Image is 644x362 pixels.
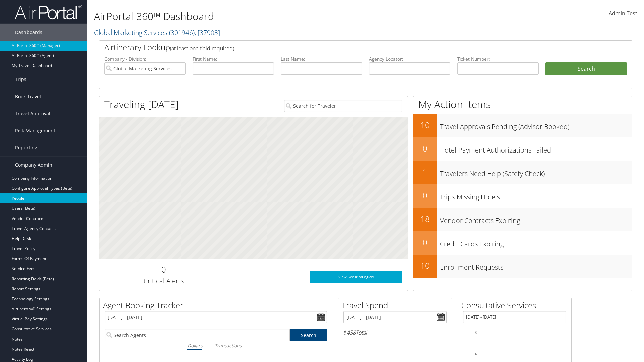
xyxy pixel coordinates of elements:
a: Global Marketing Services [94,28,220,37]
h3: Travel Approvals Pending (Advisor Booked) [440,119,632,131]
span: Admin Test [609,10,637,17]
h3: Travelers Need Help (Safety Check) [440,166,632,178]
a: 0Credit Cards Expiring [413,231,632,255]
a: 10Travel Approvals Pending (Advisor Booked) [413,114,632,137]
h2: 0 [413,190,437,201]
label: Last Name: [281,56,362,62]
h1: Traveling [DATE] [104,97,179,111]
a: 10Enrollment Requests [413,255,632,278]
label: Ticket Number: [457,56,539,62]
h2: 0 [413,237,437,248]
span: Dashboards [15,24,42,41]
h2: 10 [413,119,437,131]
h3: Enrollment Requests [440,259,632,272]
span: Travel Approval [15,105,50,122]
h2: 0 [413,143,437,154]
label: First Name: [193,56,274,62]
button: Search [545,62,627,76]
h2: Consultative Services [461,300,571,311]
tspan: 6 [475,330,477,335]
h2: 10 [413,260,437,271]
a: 0Trips Missing Hotels [413,184,632,208]
h2: 1 [413,166,437,178]
i: Transactions [215,342,241,349]
label: Company - Division: [104,56,186,62]
label: Agency Locator: [369,56,450,62]
img: airportal-logo.png [15,4,82,20]
h3: Critical Alerts [104,276,223,286]
span: Book Travel [15,88,41,105]
span: (at least one field required) [170,45,234,52]
a: View SecurityLogic® [310,271,402,283]
input: Search Agents [105,329,290,341]
a: 18Vendor Contracts Expiring [413,208,632,231]
a: Search [290,329,327,341]
input: Search for Traveler [284,100,402,112]
h3: Trips Missing Hotels [440,189,632,202]
a: Admin Test [609,3,637,24]
span: Risk Management [15,122,55,139]
i: Dollars [187,342,202,349]
div: | [105,341,327,350]
span: , [ 37903 ] [195,28,220,37]
tspan: 4 [475,352,477,356]
h6: Total [343,329,447,336]
span: ( 301946 ) [169,28,195,37]
span: Company Admin [15,157,52,173]
h3: Credit Cards Expiring [440,236,632,249]
h3: Vendor Contracts Expiring [440,213,632,225]
h2: Travel Spend [342,300,452,311]
a: 0Hotel Payment Authorizations Failed [413,137,632,161]
span: $458 [343,329,356,336]
h1: My Action Items [413,97,632,111]
h2: Airtinerary Lookup [104,42,583,53]
h3: Hotel Payment Authorizations Failed [440,142,632,155]
h1: AirPortal 360™ Dashboard [94,9,456,23]
span: Trips [15,71,26,88]
span: Reporting [15,139,37,156]
h2: 18 [413,213,437,225]
a: 1Travelers Need Help (Safety Check) [413,161,632,184]
h2: Agent Booking Tracker [103,300,332,311]
h2: 0 [104,264,223,275]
